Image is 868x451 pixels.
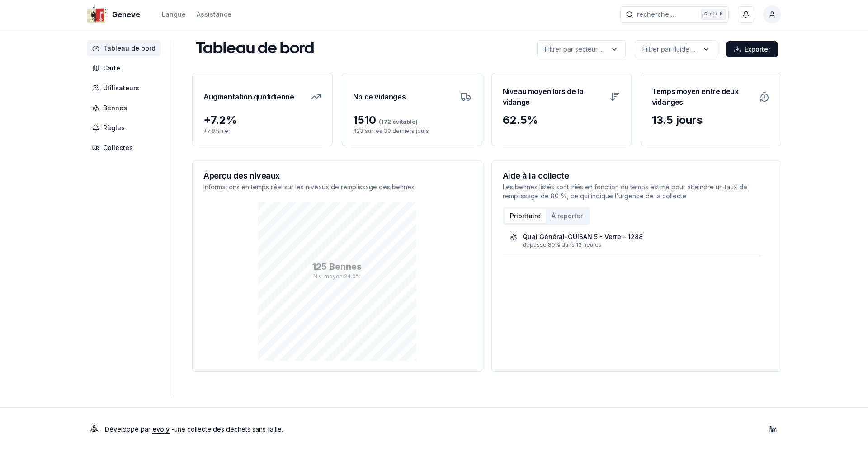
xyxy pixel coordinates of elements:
span: Bennes [103,103,127,113]
h1: Tableau de bord [196,40,314,58]
div: 1510 [353,113,471,127]
span: Règles [103,123,125,132]
h3: Aide à la collecte [503,172,770,180]
span: recherche ... [637,10,676,19]
img: Evoly Logo [87,422,101,437]
button: label [537,40,626,58]
span: Geneve [112,9,140,20]
h3: Niveau moyen lors de la vidange [503,84,604,109]
span: Carte [103,64,120,73]
p: Développé par - une collecte des déchets sans faille . [105,423,283,436]
button: label [635,40,717,58]
div: Langue [162,10,186,19]
a: Quai Général-GUISAN 5 - Verre - 1288dépasse 80% dans 13 heures [510,232,754,249]
button: Exporter [726,41,778,57]
div: 62.5 % [503,113,621,127]
div: dépasse 80% dans 13 heures [523,241,754,249]
p: Filtrer par secteur ... [545,45,604,54]
div: + 7.2 % [203,113,321,127]
a: Collectes [87,140,165,156]
img: Geneve Logo [87,4,108,25]
button: recherche ...Ctrl+K [620,6,729,23]
a: Geneve [87,9,144,20]
p: Les bennes listés sont triés en fonction du temps estimé pour atteindre un taux de remplissage de... [503,183,770,201]
a: Bennes [87,100,165,116]
h3: Nb de vidanges [353,84,406,109]
span: Collectes [103,143,133,152]
p: 423 sur les 30 derniers jours [353,127,471,135]
h3: Augmentation quotidienne [203,84,294,109]
a: Tableau de bord [87,40,165,56]
span: Tableau de bord [103,44,156,53]
p: + 7.8 % hier [203,127,321,135]
a: Assistance [197,9,231,20]
a: evoly [152,425,170,433]
div: Quai Général-GUISAN 5 - Verre - 1288 [523,232,643,241]
span: (172 évitable) [376,118,418,125]
p: Filtrer par fluide ... [642,45,695,54]
h3: Aperçu des niveaux [203,172,471,180]
a: Carte [87,60,165,76]
button: À reporter [546,209,588,223]
a: Utilisateurs [87,80,165,96]
div: 13.5 jours [652,113,770,127]
p: Informations en temps réel sur les niveaux de remplissage des bennes. [203,183,471,192]
button: Prioritaire [505,209,546,223]
h3: Temps moyen entre deux vidanges [652,84,754,109]
button: Langue [162,9,186,20]
a: Règles [87,120,165,136]
span: Utilisateurs [103,84,139,93]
